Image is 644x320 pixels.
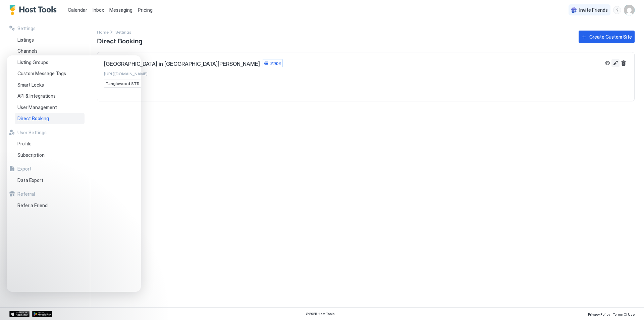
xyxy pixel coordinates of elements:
span: Settings [115,30,131,35]
a: Channels [15,45,85,57]
span: Calendar [68,7,87,13]
span: Invite Friends [579,7,608,13]
iframe: Intercom live chat [7,55,141,292]
button: View [603,59,611,67]
a: Google Play Store [32,311,52,317]
span: Home [97,30,109,35]
a: App Store [9,311,30,317]
a: Settings [115,28,131,35]
button: Delete [620,59,628,67]
div: menu [613,6,621,14]
a: Terms Of Use [613,310,635,317]
div: Create Custom Site [589,33,632,40]
span: Pricing [138,7,153,13]
a: Privacy Policy [588,310,610,317]
span: Listings [17,37,34,43]
a: Calendar [68,6,87,13]
span: Terms Of Use [613,312,635,316]
span: Messaging [109,7,132,13]
span: [GEOGRAPHIC_DATA] in [GEOGRAPHIC_DATA][PERSON_NAME] [104,60,260,67]
div: Breadcrumb [115,28,131,35]
button: Create Custom Site [579,31,635,43]
a: Listings [15,34,85,46]
span: Inbox [93,7,104,13]
a: Home [97,28,109,35]
span: Stripe [270,60,281,66]
span: Settings [17,26,36,32]
div: Breadcrumb [97,28,109,35]
span: © 2025 Host Tools [306,312,335,316]
div: User profile [624,5,635,15]
span: Direct Booking [97,35,142,45]
span: Privacy Policy [588,312,610,316]
iframe: Intercom live chat [7,297,23,313]
a: Host Tools Logo [9,5,60,15]
span: Channels [17,48,38,54]
a: Inbox [93,6,104,13]
button: Edit [611,59,620,67]
a: Messaging [109,6,132,13]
